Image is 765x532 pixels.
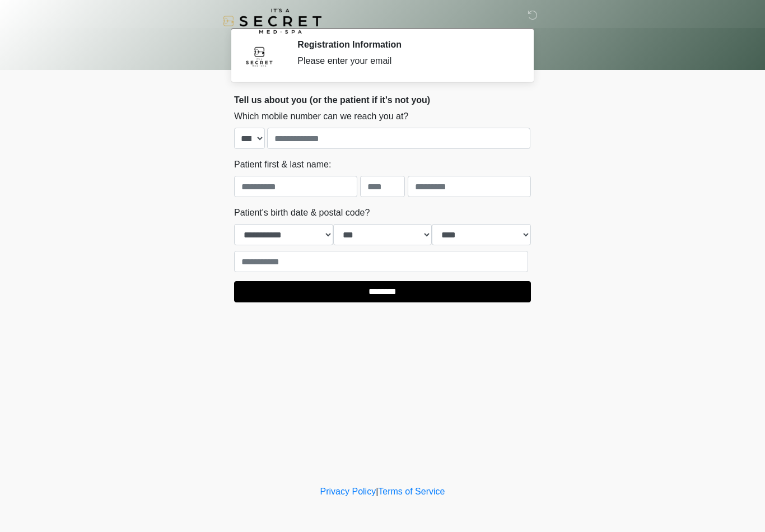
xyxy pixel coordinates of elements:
[234,95,531,105] h2: Tell us about you (or the patient if it's not you)
[223,8,321,34] img: It's A Secret Med Spa Logo
[234,206,370,220] label: Patient's birth date & postal code?
[320,487,376,496] a: Privacy Policy
[297,39,514,50] h2: Registration Information
[234,110,408,123] label: Which mobile number can we reach you at?
[297,54,514,68] div: Please enter your email
[378,487,445,496] a: Terms of Service
[234,158,331,171] label: Patient first & last name:
[376,487,378,496] a: |
[242,39,276,73] img: Agent Avatar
